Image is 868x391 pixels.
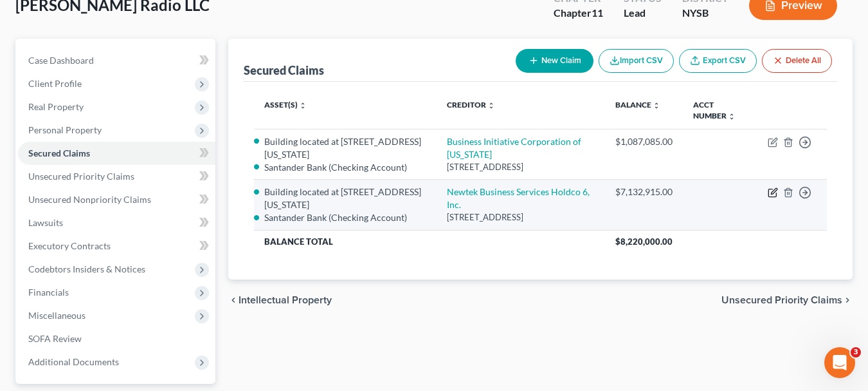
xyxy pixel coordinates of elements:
[264,186,427,211] li: Building located at [STREET_ADDRESS][US_STATE]
[244,62,324,78] div: Secured Claims
[516,49,593,73] button: New Claim
[447,136,581,160] a: Business Initiative Corporation of [US_STATE]
[18,234,215,258] a: Executory Contracts
[447,100,495,110] a: Creditor unfold_more
[721,295,853,305] button: Unsecured Priority Claims chevron_right
[18,142,215,165] a: Secured Claims
[447,211,594,224] div: [STREET_ADDRESS]
[554,6,603,21] div: Chapter
[693,100,736,120] a: Acct Number unfold_more
[18,49,215,72] a: Case Dashboard
[239,295,332,305] span: Intellectual Property
[842,295,853,305] i: chevron_right
[228,295,239,305] i: chevron_left
[615,186,673,198] div: $7,132,915.00
[28,124,102,135] span: Personal Property
[254,230,605,253] th: Balance Total
[762,49,832,73] button: Delete All
[851,347,861,358] span: 3
[228,295,332,305] button: chevron_left Intellectual Property
[447,186,590,210] a: Newtek Business Services Holdco 6, Inc.
[28,333,82,344] span: SOFA Review
[624,6,662,21] div: Lead
[728,113,736,120] i: unfold_more
[299,102,307,110] i: unfold_more
[264,135,427,161] li: Building located at [STREET_ADDRESS][US_STATE]
[28,356,119,367] span: Additional Documents
[487,102,495,110] i: unfold_more
[824,347,855,378] iframe: Intercom live chat
[18,211,215,234] a: Lawsuits
[28,55,94,66] span: Case Dashboard
[447,161,594,173] div: [STREET_ADDRESS]
[682,6,728,21] div: NYSB
[18,188,215,211] a: Unsecured Nonpriority Claims
[28,287,69,298] span: Financials
[264,100,307,110] a: Asset(s) unfold_more
[28,194,151,205] span: Unsecured Nonpriority Claims
[653,102,660,110] i: unfold_more
[28,310,86,321] span: Miscellaneous
[28,78,82,89] span: Client Profile
[679,49,757,73] a: Export CSV
[28,148,90,158] span: Secured Claims
[28,171,134,182] span: Unsecured Priority Claims
[721,295,842,305] span: Unsecured Priority Claims
[615,236,673,247] span: $8,220,000.00
[28,217,63,228] span: Lawsuits
[592,6,603,19] span: 11
[28,263,145,274] span: Codebtors Insiders & Notices
[28,240,111,251] span: Executory Contracts
[599,49,674,73] button: Import CSV
[28,101,84,112] span: Real Property
[615,100,660,110] a: Balance unfold_more
[18,327,215,350] a: SOFA Review
[18,165,215,188] a: Unsecured Priority Claims
[615,135,673,148] div: $1,087,085.00
[264,161,427,174] li: Santander Bank (Checking Account)
[264,211,427,224] li: Santander Bank (Checking Account)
